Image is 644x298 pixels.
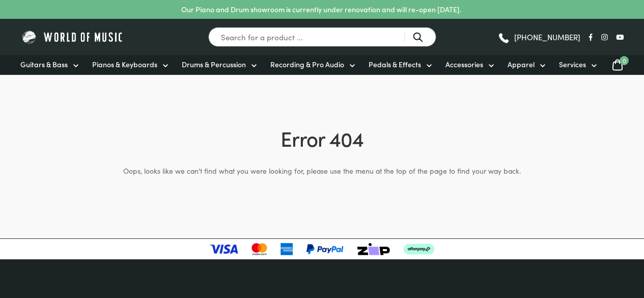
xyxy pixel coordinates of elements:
[182,59,246,70] span: Drums & Percussion
[92,59,157,70] span: Pianos & Keyboards
[181,4,461,15] p: Our Piano and Drum showroom is currently under renovation and will re-open [DATE].
[369,59,421,70] span: Pedals & Effects
[208,27,436,47] input: Search for a product ...
[210,243,434,255] img: payment-logos-updated
[20,29,125,45] img: World of Music
[508,59,535,70] span: Apparel
[514,33,580,41] span: [PHONE_NUMBER]
[559,59,586,70] span: Services
[497,30,580,45] a: [PHONE_NUMBER]
[270,59,344,70] span: Recording & Pro Audio
[620,56,629,65] span: 0
[496,186,644,298] iframe: Chat with our support team
[445,59,483,70] span: Accessories
[20,59,68,70] span: Guitars & Bass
